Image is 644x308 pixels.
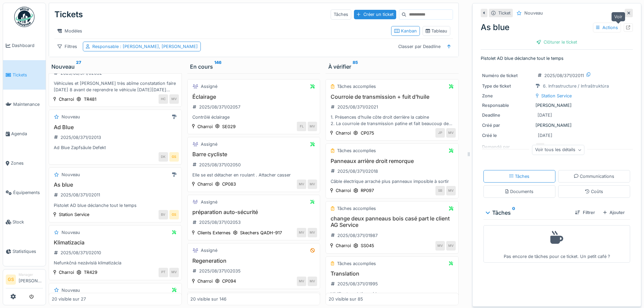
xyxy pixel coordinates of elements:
[538,132,552,139] div: [DATE]
[435,128,445,138] div: JP
[62,229,80,236] div: Nouveau
[13,72,43,78] span: Tickets
[446,186,456,195] div: MV
[14,7,34,27] img: Badge_color-CXgf-gQk.svg
[361,242,374,249] div: SS045
[84,269,97,276] div: TR429
[52,296,86,302] div: 20 visible sur 27
[612,12,625,21] div: Voir
[482,122,533,128] div: Créé par
[297,122,306,131] div: FL
[52,144,179,151] div: Ad Blue Zapfsäule Defekt
[159,94,168,104] div: HC
[222,123,236,130] div: SE029
[482,93,533,99] div: Zone
[190,172,317,178] div: Elle se est détacher en roulant . Attacher casser
[337,83,376,90] div: Tâches accomplies
[52,182,179,188] h3: As blue
[13,219,43,225] span: Stock
[190,151,317,158] h3: Barre cycliste
[3,237,46,266] a: Statistiques
[59,269,74,276] div: Charroi
[169,210,179,219] div: GS
[84,96,96,102] div: TR481
[337,147,376,154] div: Tâches accomplies
[524,10,543,16] div: Nouveau
[498,10,510,16] div: Ticket
[336,242,351,249] div: Charroi
[62,171,80,178] div: Nouveau
[52,239,179,246] h3: Klimatizacia
[169,94,179,104] div: MV
[329,158,456,164] h3: Panneaux arrière droit remorque
[435,241,445,251] div: MV
[11,131,43,137] span: Agenda
[3,31,46,60] a: Dashboard
[11,160,43,166] span: Zones
[328,63,456,71] div: À vérifier
[190,114,317,120] div: Contrôlé éclairage
[169,268,179,277] div: MV
[297,228,306,237] div: MV
[201,83,217,90] div: Assigné
[600,208,627,217] div: Ajouter
[214,63,221,71] sup: 146
[336,187,351,194] div: Charroi
[329,296,363,302] div: 20 visible sur 85
[538,112,552,118] div: [DATE]
[308,180,317,189] div: MV
[197,278,213,284] div: Charroi
[13,248,43,255] span: Statistiques
[13,101,43,108] span: Maintenance
[52,260,179,266] div: Nefunkčná nezávislá klimatizácia
[308,228,317,237] div: MV
[481,21,633,33] div: As blue
[297,277,306,286] div: MV
[337,104,378,110] div: 2025/08/371/02021
[329,270,456,277] h3: Translation
[190,209,317,215] h3: préparation auto-sécurité
[353,63,358,71] sup: 85
[3,90,46,119] a: Maintenance
[509,173,530,180] div: Tâches
[119,44,198,49] span: : [PERSON_NAME], [PERSON_NAME]
[190,296,226,302] div: 20 visible sur 146
[19,272,43,287] li: [PERSON_NAME]
[201,141,217,147] div: Assigné
[59,96,74,102] div: Charroi
[482,122,631,128] div: [PERSON_NAME]
[544,72,584,79] div: 2025/08/371/02011
[52,80,179,93] div: Véhicules et [PERSON_NAME] très abîme constatation faire [DATE] 8 avant de reprendre le véhicule ...
[308,122,317,131] div: MV
[190,63,318,71] div: En cours
[190,94,317,100] h3: Éclairage
[541,93,572,99] div: Station Service
[337,232,378,239] div: 2025/08/371/01987
[446,241,456,251] div: MV
[201,199,217,205] div: Assigné
[329,215,456,228] h3: change deux panneaus bois casé part le client AG Service
[486,209,570,217] div: Tâches
[62,287,80,293] div: Nouveau
[482,102,533,109] div: Responsable
[329,94,456,100] h3: Courroie de transmission + fuit d’huile
[336,130,351,136] div: Charroi
[532,145,585,155] div: Voir tous les détails
[426,28,447,34] div: Tableau
[534,38,580,47] div: Clôturer le ticket
[6,275,16,285] li: GS
[308,277,317,286] div: MV
[159,210,168,219] div: BV
[446,128,456,138] div: MV
[62,114,80,120] div: Nouveau
[12,42,43,49] span: Dashboard
[76,63,81,71] sup: 27
[337,281,378,287] div: 2025/08/371/01995
[331,9,351,19] div: Tâches
[481,55,633,62] p: Pistolet AD blue déclanche tout le temps
[329,178,456,185] div: Câble électrique arraché plus panneaux imposible à sortir
[201,247,217,254] div: Assigné
[482,102,631,109] div: [PERSON_NAME]
[574,173,614,180] div: Communications
[199,219,241,226] div: 2025/08/371/02053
